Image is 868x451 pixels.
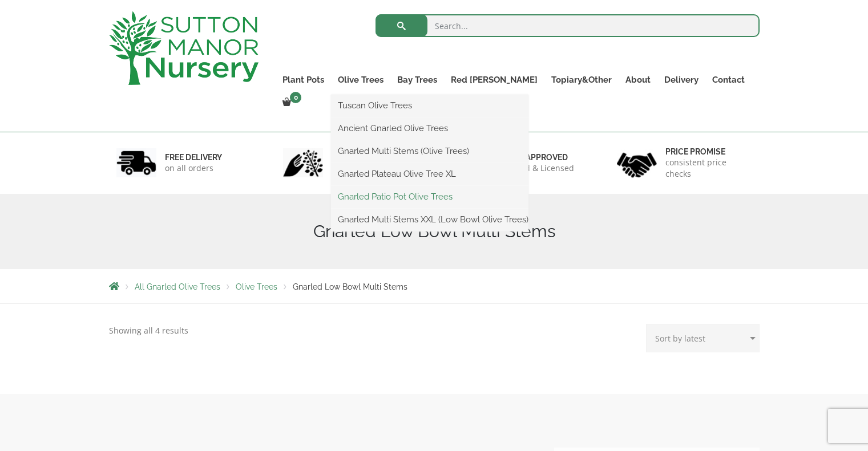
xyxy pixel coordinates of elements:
[109,282,760,291] nav: Breadcrumbs
[276,95,305,111] a: 0
[665,157,752,180] p: consistent price checks
[499,162,574,174] p: checked & Licensed
[646,324,760,352] select: Shop order
[165,162,222,174] p: on all orders
[293,282,407,291] span: Gnarled Low Bowl Multi Stems
[109,221,760,242] h1: Gnarled Low Bowl Multi Stems
[283,148,323,177] img: 2.jpg
[499,152,574,162] h6: Defra approved
[135,282,220,291] a: All Gnarled Olive Trees
[705,72,752,88] a: Contact
[331,165,528,182] a: Gnarled Plateau Olive Tree XL
[331,188,528,205] a: Gnarled Patio Pot Olive Trees
[331,211,528,228] a: Gnarled Multi Stems XXL (Low Bowl Olive Trees)
[331,143,528,160] a: Gnarled Multi Stems (Olive Trees)
[165,152,222,162] h6: FREE DELIVERY
[657,72,705,88] a: Delivery
[444,72,544,88] a: Red [PERSON_NAME]
[376,14,760,37] input: Search...
[544,72,619,88] a: Topiary&Other
[276,72,331,88] a: Plant Pots
[116,148,156,177] img: 1.jpg
[109,324,188,338] p: Showing all 4 results
[290,92,301,103] span: 0
[617,145,657,180] img: 4.jpg
[236,282,277,291] a: Olive Trees
[331,72,390,88] a: Olive Trees
[665,147,752,157] h6: Price promise
[109,11,259,85] img: logo
[331,97,528,114] a: Tuscan Olive Trees
[331,120,528,137] a: Ancient Gnarled Olive Trees
[390,72,444,88] a: Bay Trees
[619,72,657,88] a: About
